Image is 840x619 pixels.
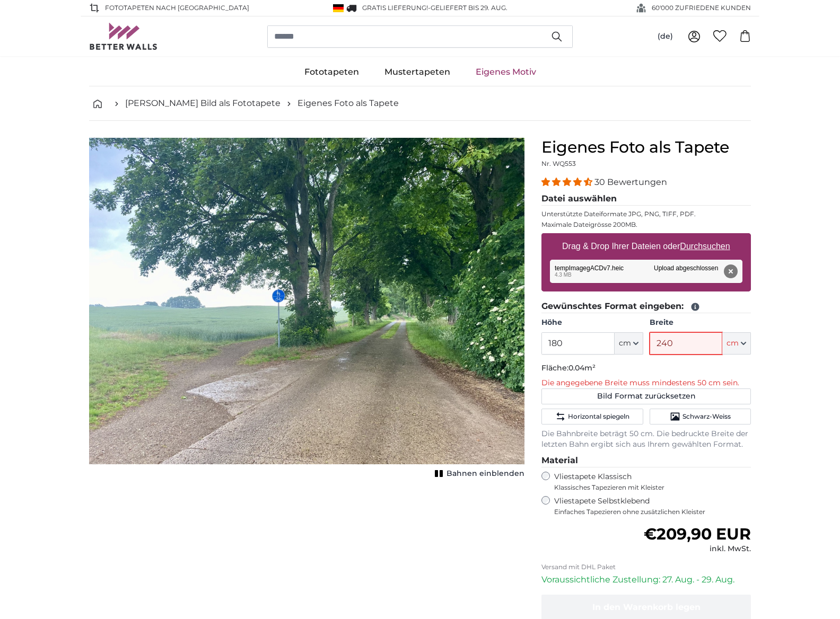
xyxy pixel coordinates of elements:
[554,483,742,492] span: Klassisches Tapezieren mit Kleister
[297,97,399,110] a: Eigenes Foto als Tapete
[682,412,731,421] span: Schwarz-Weiss
[568,363,596,373] span: 0.04m²
[541,563,751,571] p: Versand mit DHL Paket
[89,138,524,481] div: 1 of 1
[541,454,751,467] legend: Material
[89,23,158,50] img: Betterwalls
[541,192,751,206] legend: Datei auswählen
[372,58,463,86] a: Mustertapeten
[541,220,751,229] p: Maximale Dateigrösse 200MB.
[105,3,249,13] span: Fototapeten nach [GEOGRAPHIC_DATA]
[447,468,524,479] span: Bahnen einblenden
[558,236,734,257] label: Drag & Drop Ihrer Dateien oder
[432,466,524,481] button: Bahnen einblenden
[428,4,507,12] span: -
[680,242,730,251] u: Durchsuchen
[541,378,751,388] p: Die angegebene Breite muss mindestens 50 cm sein.
[541,160,576,167] span: Nr. WQ553
[615,332,643,355] button: cm
[541,388,751,404] button: Bild Format zurücksetzen
[592,602,701,612] span: In den Warenkorb legen
[541,573,751,586] p: Voraussichtliche Zustellung: 27. Aug. - 29. Aug.
[89,86,751,121] nav: breadcrumbs
[541,409,643,425] button: Horizontal spiegeln
[333,4,344,12] img: Deutschland
[650,317,751,328] label: Breite
[89,138,524,464] img: personalised-photo
[644,544,751,554] div: inkl. MwSt.
[431,4,507,12] span: Geliefert bis 29. Aug.
[362,4,428,12] span: GRATIS Lieferung!
[554,472,742,492] label: Vliestapete Klassisch
[644,524,751,544] span: €209,90 EUR
[463,58,549,86] a: Eigenes Motiv
[541,177,594,187] span: 4.33 stars
[649,27,681,46] button: (de)
[650,409,751,425] button: Schwarz-Weiss
[541,300,751,313] legend: Gewünschtes Format eingeben:
[541,363,751,374] p: Fläche:
[652,3,751,13] span: 60'000 ZUFRIEDENE KUNDEN
[541,317,643,328] label: Höhe
[568,412,629,421] span: Horizontal spiegeln
[554,508,751,516] span: Einfaches Tapezieren ohne zusätzlichen Kleister
[554,496,751,516] label: Vliestapete Selbstklebend
[727,338,739,349] span: cm
[541,138,751,157] h1: Eigenes Foto als Tapete
[541,210,751,218] p: Unterstützte Dateiformate JPG, PNG, TIFF, PDF.
[125,97,281,110] a: [PERSON_NAME] Bild als Fototapete
[541,429,751,450] p: Die Bahnbreite beträgt 50 cm. Die bedruckte Breite der letzten Bahn ergibt sich aus Ihrem gewählt...
[594,177,667,187] span: 30 Bewertungen
[292,58,372,86] a: Fototapeten
[619,338,631,349] span: cm
[722,332,751,355] button: cm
